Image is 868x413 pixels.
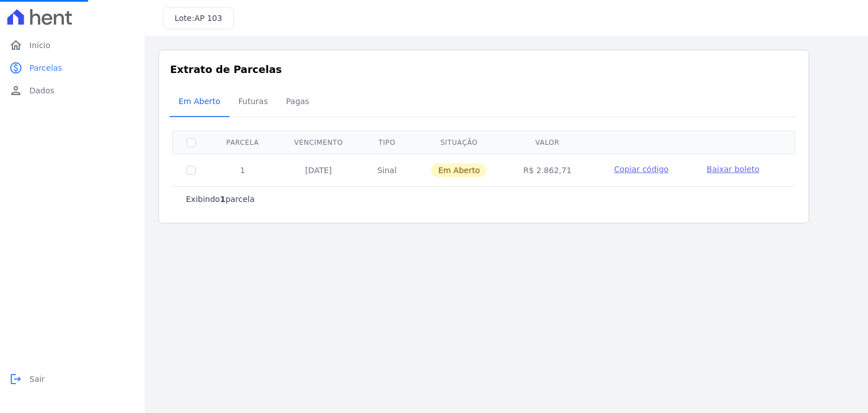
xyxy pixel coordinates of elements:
th: Vencimento [276,131,361,154]
span: Início [29,40,50,51]
a: Em Aberto [170,88,229,117]
p: Exibindo parcela [186,193,255,205]
span: Dados [29,85,54,96]
i: logout [9,372,23,386]
a: paidParcelas [5,57,140,79]
span: Sair [29,373,45,385]
a: logoutSair [5,368,140,390]
i: home [9,38,23,52]
span: Futuras [232,90,275,113]
span: Baixar boleto [707,165,759,174]
th: Parcela [209,131,276,154]
span: Em Aberto [431,164,487,177]
a: Futuras [229,88,277,117]
a: homeInício [5,34,140,57]
td: Sinal [361,154,413,186]
h3: Extrato de Parcelas [170,62,797,77]
button: Copiar código [603,164,679,175]
td: R$ 2.862,71 [505,154,589,186]
span: Pagas [279,90,316,113]
i: paid [9,61,23,75]
i: person [9,84,23,97]
th: Situação [413,131,505,154]
td: 1 [209,154,276,186]
b: 1 [220,195,225,204]
a: personDados [5,79,140,102]
a: Baixar boleto [707,164,759,175]
a: Pagas [277,88,318,117]
span: Em Aberto [172,90,227,113]
h3: Lote: [175,12,222,24]
th: Tipo [361,131,413,154]
span: Copiar código [614,165,669,174]
td: [DATE] [276,154,361,186]
span: AP 103 [194,14,222,23]
span: Parcelas [29,62,62,74]
th: Valor [505,131,589,154]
